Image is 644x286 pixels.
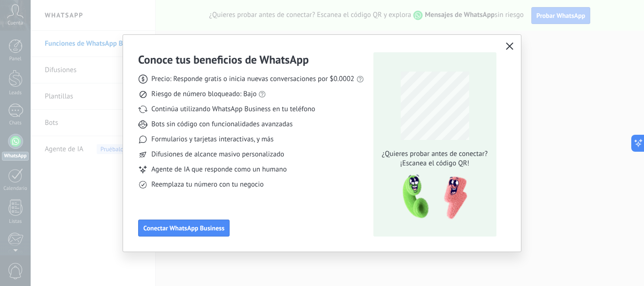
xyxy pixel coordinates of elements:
[379,159,490,168] span: ¡Escanea el código QR!
[151,120,293,129] span: Bots sin código con funcionalidades avanzadas
[395,172,469,222] img: qr-pic-1x.png
[138,220,230,237] button: Conectar WhatsApp Business
[379,149,490,159] span: ¿Quieres probar antes de conectar?
[151,90,256,99] span: Riesgo de número bloqueado: Bajo
[151,150,284,159] span: Difusiones de alcance masivo personalizado
[151,135,273,144] span: Formularios y tarjetas interactivas, y más
[151,180,264,189] span: Reemplaza tu número con tu negocio
[138,52,309,67] h3: Conoce tus beneficios de WhatsApp
[151,165,287,174] span: Agente de IA que responde como un humano
[151,105,315,114] span: Continúa utilizando WhatsApp Business en tu teléfono
[151,74,355,84] span: Precio: Responde gratis o inicia nuevas conversaciones por $0.0002
[143,225,224,231] span: Conectar WhatsApp Business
